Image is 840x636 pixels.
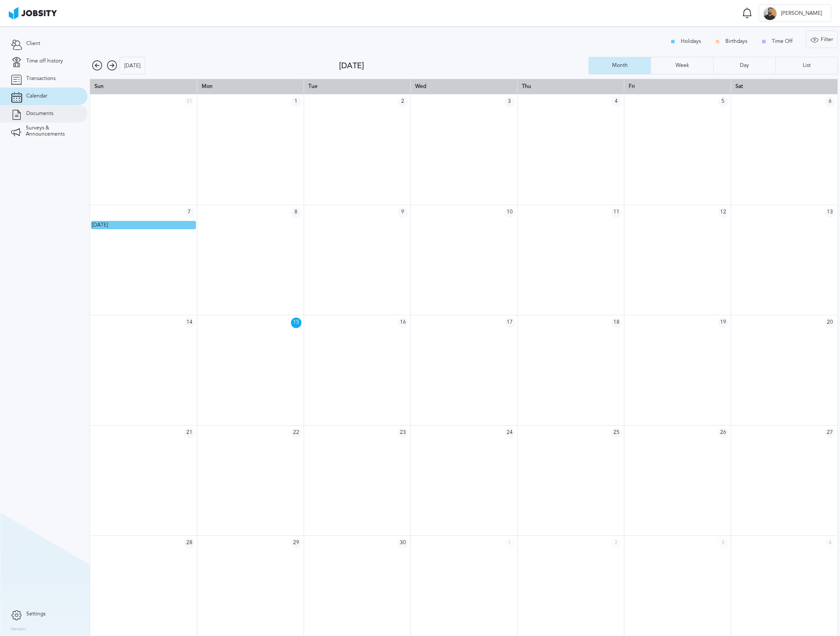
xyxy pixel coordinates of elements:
[777,10,826,17] span: [PERSON_NAME]
[291,428,301,438] span: 22
[798,63,815,69] div: List
[718,428,728,438] span: 26
[806,31,838,48] button: Filter
[504,207,515,218] span: 10
[522,83,531,89] span: Thu
[735,63,753,69] div: Day
[825,538,835,549] span: 4
[339,61,588,70] div: [DATE]
[308,83,318,89] span: Tue
[398,97,408,107] span: 2
[184,538,195,549] span: 28
[611,97,622,107] span: 4
[11,627,27,632] label: Version:
[825,207,835,218] span: 13
[504,318,515,328] span: 17
[735,83,743,89] span: Sat
[184,318,195,328] span: 14
[504,538,515,549] span: 1
[825,97,835,107] span: 6
[806,31,837,49] div: Filter
[119,57,145,74] button: [DATE]
[184,207,195,218] span: 7
[504,428,515,438] span: 24
[504,97,515,107] span: 3
[291,318,301,328] span: 15
[94,83,104,89] span: Sun
[611,428,622,438] span: 25
[202,83,213,89] span: Mon
[415,83,426,89] span: Wed
[120,57,145,75] div: [DATE]
[671,63,693,69] div: Week
[611,318,622,328] span: 18
[825,428,835,438] span: 27
[825,318,835,328] span: 20
[718,97,728,107] span: 5
[184,97,195,107] span: 31
[588,57,651,74] button: Month
[608,63,632,69] div: Month
[718,538,728,549] span: 3
[291,538,301,549] span: 29
[611,207,622,218] span: 11
[26,58,63,64] span: Time off history
[26,76,56,82] span: Transactions
[611,538,622,549] span: 2
[26,111,53,117] span: Documents
[718,207,728,218] span: 12
[759,4,831,22] button: J[PERSON_NAME]
[718,318,728,328] span: 19
[398,207,408,218] span: 9
[398,538,408,549] span: 30
[291,207,301,218] span: 8
[26,611,45,617] span: Settings
[9,7,57,19] img: ab4bad089aa723f57921c736e9817d99.png
[651,57,713,74] button: Week
[629,83,635,89] span: Fri
[184,428,195,438] span: 21
[763,7,777,20] div: J
[398,428,408,438] span: 23
[398,318,408,328] span: 16
[26,93,47,99] span: Calendar
[713,57,775,74] button: Day
[26,125,77,137] span: Surveys & Announcements
[26,41,40,47] span: Client
[92,222,108,228] span: [DATE]
[775,57,838,74] button: List
[291,97,301,107] span: 1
